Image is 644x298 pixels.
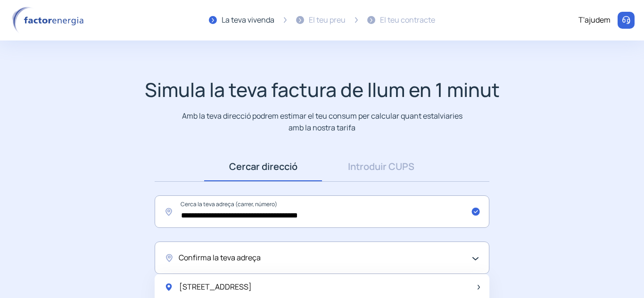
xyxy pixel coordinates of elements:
span: [STREET_ADDRESS] [179,281,252,293]
img: llamar [621,16,631,25]
img: arrow-next-item.svg [478,285,480,290]
div: El teu preu [309,14,346,26]
div: El teu contracte [380,14,435,26]
img: location-pin-green.svg [164,282,173,292]
a: Introduir CUPS [322,152,440,181]
span: Confirma la teva adreça [179,252,261,264]
div: La teva vivenda [222,14,274,26]
div: T'ajudem [578,14,611,26]
h1: Simula la teva factura de llum en 1 minut [145,78,500,101]
a: Cercar direcció [204,152,322,181]
img: logo factor [9,7,90,34]
p: Amb la teva direcció podrem estimar el teu consum per calcular quant estalviaries amb la nostra t... [180,110,464,133]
